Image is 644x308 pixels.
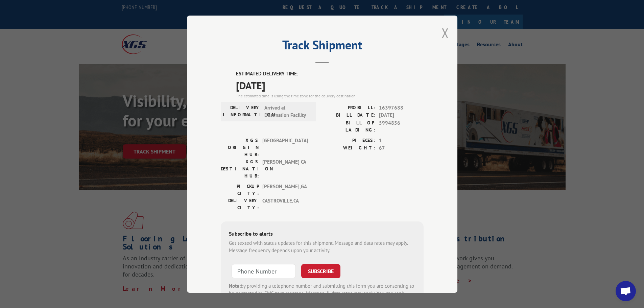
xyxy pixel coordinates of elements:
[229,229,415,239] div: Subscribe to alerts
[236,70,424,78] label: ESTIMATED DELIVERY TIME:
[379,144,424,152] span: 67
[442,24,449,42] button: Close modal
[262,183,308,197] span: [PERSON_NAME] , GA
[232,264,296,278] input: Phone Number
[379,137,424,144] span: 1
[236,77,424,93] span: [DATE]
[322,112,376,119] label: BILL DATE:
[229,239,415,254] div: Get texted with status updates for this shipment. Message and data rates may apply. Message frequ...
[322,144,376,152] label: WEIGHT:
[223,104,261,119] label: DELIVERY INFORMATION:
[221,40,424,53] h2: Track Shipment
[301,264,340,278] button: SUBSCRIBE
[616,281,636,301] a: Open chat
[229,282,241,289] strong: Note:
[322,137,376,144] label: PIECES:
[229,282,415,305] div: by providing a telephone number and submitting this form you are consenting to be contacted by SM...
[262,158,308,179] span: [PERSON_NAME] CA
[262,137,308,158] span: [GEOGRAPHIC_DATA]
[262,197,308,211] span: CASTROVILLE , CA
[221,137,259,158] label: XGS ORIGIN HUB:
[379,112,424,119] span: [DATE]
[221,197,259,211] label: DELIVERY CITY:
[264,104,310,119] span: Arrived at Destination Facility
[221,158,259,179] label: XGS DESTINATION HUB:
[322,119,376,133] label: BILL OF LADING:
[379,119,424,133] span: 5994856
[322,104,376,112] label: PROBILL:
[221,183,259,197] label: PICKUP CITY:
[379,104,424,112] span: 16397688
[236,93,424,99] div: The estimated time is using the time zone for the delivery destination.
